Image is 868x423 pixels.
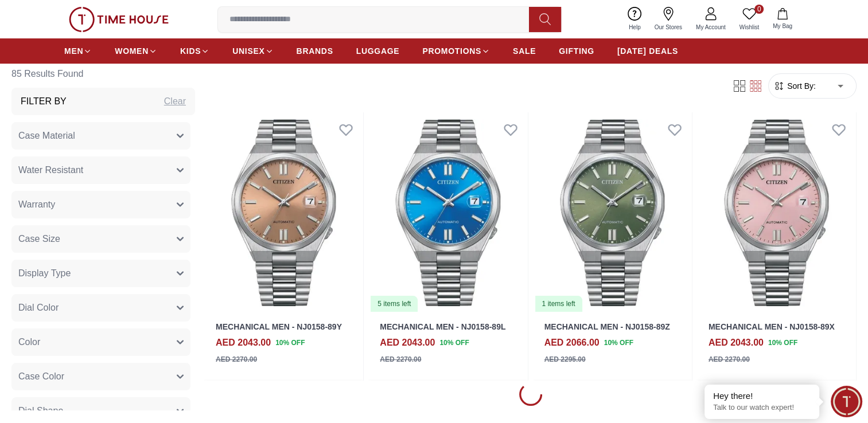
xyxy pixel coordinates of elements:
[709,354,750,365] div: AED 2270.00
[18,267,71,280] span: Display Type
[422,41,490,61] a: PROMOTIONS
[180,45,201,57] span: KIDS
[648,5,689,34] a: Our Stores
[535,296,582,312] div: 1 items left
[380,322,505,331] a: MECHANICAL MEN - NJ0158-89L
[21,95,67,108] h3: Filter By
[275,338,305,348] span: 10 % OFF
[232,45,264,57] span: UNISEX
[18,335,40,349] span: Color
[18,163,83,177] span: Water Resistant
[617,41,678,61] a: [DATE] DEALS
[232,41,273,61] a: UNISEX
[18,232,60,246] span: Case Size
[64,41,92,61] a: MEN
[650,23,687,32] span: Our Stores
[422,45,481,57] span: PROMOTIONS
[533,112,692,313] a: MECHANICAL MEN - NJ0158-89Z1 items left
[533,112,692,313] img: MECHANICAL MEN - NJ0158-89Z
[11,294,190,322] button: Dial Color
[11,191,190,218] button: Warranty
[697,112,856,313] img: MECHANICAL MEN - NJ0158-89X
[559,41,594,61] a: GIFTING
[513,45,536,57] span: SALE
[709,322,835,331] a: MECHANICAL MEN - NJ0158-89X
[617,45,678,57] span: [DATE] DEALS
[11,60,195,88] h6: 85 Results Found
[544,336,600,350] h4: AED 2066.00
[356,45,400,57] span: LUGGAGE
[11,363,190,390] button: Case Color
[18,198,55,211] span: Warranty
[115,41,157,61] a: WOMEN
[544,322,670,331] a: MECHANICAL MEN - NJ0158-89Z
[439,338,469,348] span: 10 % OFF
[831,386,862,417] div: Chat Widget
[754,5,764,14] span: 0
[622,5,648,34] a: Help
[69,7,169,32] img: ...
[380,336,435,350] h4: AED 2043.00
[773,80,816,92] button: Sort By:
[297,41,333,61] a: BRANDS
[785,80,816,92] span: Sort By:
[11,328,190,356] button: Color
[18,129,75,143] span: Case Material
[216,336,271,350] h4: AED 2043.00
[356,41,400,61] a: LUGGAGE
[713,403,811,413] p: Talk to our watch expert!
[11,260,190,287] button: Display Type
[164,95,186,108] div: Clear
[713,390,811,402] div: Hey there!
[216,322,342,331] a: MECHANICAL MEN - NJ0158-89Y
[709,336,764,350] h4: AED 2043.00
[624,23,645,32] span: Help
[297,45,333,57] span: BRANDS
[204,112,363,313] img: MECHANICAL MEN - NJ0158-89Y
[380,354,421,365] div: AED 2270.00
[115,45,149,57] span: WOMEN
[604,338,633,348] span: 10 % OFF
[11,225,190,253] button: Case Size
[368,112,527,313] a: MECHANICAL MEN - NJ0158-89L5 items left
[768,338,797,348] span: 10 % OFF
[735,23,764,32] span: Wishlist
[18,301,59,315] span: Dial Color
[544,354,586,365] div: AED 2295.00
[11,156,190,184] button: Water Resistant
[180,41,209,61] a: KIDS
[18,370,64,383] span: Case Color
[768,22,797,30] span: My Bag
[64,45,83,57] span: MEN
[18,404,63,418] span: Dial Shape
[368,112,527,313] img: MECHANICAL MEN - NJ0158-89L
[11,122,190,150] button: Case Material
[766,6,799,33] button: My Bag
[371,296,418,312] div: 5 items left
[559,45,594,57] span: GIFTING
[216,354,257,365] div: AED 2270.00
[733,5,766,34] a: 0Wishlist
[691,23,730,32] span: My Account
[513,41,536,61] a: SALE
